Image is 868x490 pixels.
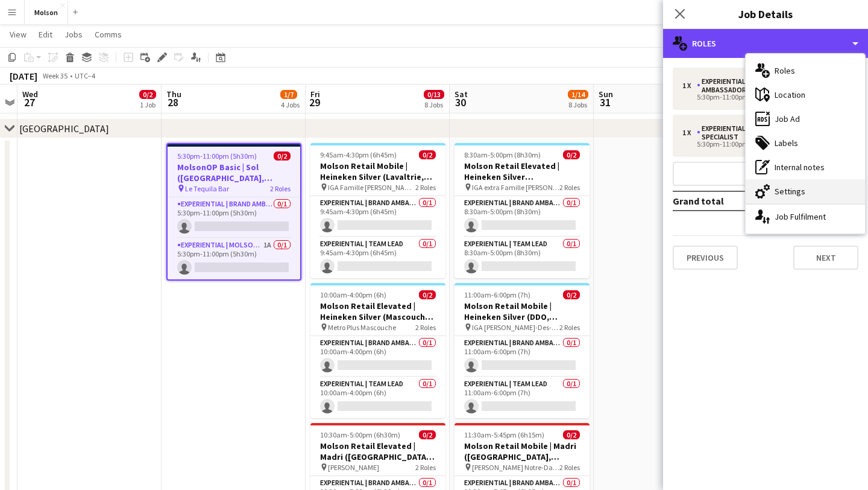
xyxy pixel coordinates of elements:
div: 5:30pm-11:00pm (5h30m) [682,141,836,147]
span: 9:45am-4:30pm (6h45m) [320,150,397,159]
div: Job Fulfilment [746,205,865,229]
span: 0/2 [563,430,580,439]
h3: Job Details [663,6,868,22]
span: 0/2 [139,90,156,99]
div: Job Ad [746,107,865,131]
app-card-role: Experiential | Brand Ambassador0/111:00am-6:00pm (7h) [454,336,590,377]
button: Add role [673,162,858,186]
div: Experiential | Molson Brand Specialist [697,124,813,141]
span: 0/2 [274,151,291,161]
span: 2 Roles [559,323,580,332]
span: 1/14 [568,90,588,99]
div: Roles [746,59,865,83]
h3: Molson Retail Mobile | Madri ([GEOGRAPHIC_DATA], [GEOGRAPHIC_DATA]) [454,441,590,462]
span: 0/2 [563,290,580,299]
h3: MolsonOP Basic | Sol ([GEOGRAPHIC_DATA], [GEOGRAPHIC_DATA]) [168,162,300,183]
app-card-role: Experiential | Team Lead0/19:45am-4:30pm (6h45m) [310,237,445,278]
a: Jobs [60,27,87,42]
div: 5:30pm-11:00pm (5h30m) [682,94,836,100]
div: 1 Job [140,100,156,109]
app-card-role: Experiential | Brand Ambassador0/110:00am-4:00pm (6h) [310,336,445,377]
div: Roles [663,29,868,58]
span: Comms [95,29,122,40]
span: 29 [309,95,320,109]
span: 28 [165,95,181,109]
h3: Molson Retail Mobile | Heineken Silver (DDO, [GEOGRAPHIC_DATA]) [454,301,590,322]
app-card-role: Experiential | Team Lead0/111:00am-6:00pm (7h) [454,377,590,418]
span: 0/2 [419,290,436,299]
span: Fri [310,89,320,100]
app-job-card: 9:45am-4:30pm (6h45m)0/2Molson Retail Mobile | Heineken Silver (Lavaltrie, [GEOGRAPHIC_DATA]) IGA... [310,143,445,278]
div: Internal notes [746,155,865,179]
span: 2 Roles [559,463,580,472]
div: [DATE] [10,70,37,82]
span: 0/2 [419,150,436,159]
div: Location [746,83,865,107]
span: 1/7 [280,90,297,99]
span: Wed [22,89,38,100]
span: 0/2 [419,430,436,439]
span: 0/2 [563,150,580,159]
span: Sat [454,89,468,100]
span: IGA [PERSON_NAME]-Des-Ormeaux [472,323,559,332]
span: 11:30am-5:45pm (6h15m) [464,430,544,439]
div: UTC−4 [75,71,95,80]
span: View [10,29,27,40]
app-card-role: Experiential | Team Lead0/18:30am-5:00pm (8h30m) [454,237,590,278]
span: 27 [20,95,38,109]
app-card-role: Experiential | Molson Brand Specialist1A0/15:30pm-11:00pm (5h30m) [168,238,300,279]
span: 0/13 [424,90,444,99]
div: 1 x [682,129,697,137]
h3: Molson Retail Elevated | Heineken Silver ([GEOGRAPHIC_DATA], [GEOGRAPHIC_DATA]) [454,161,590,182]
span: 10:30am-5:00pm (6h30m) [320,430,400,439]
a: View [5,27,31,42]
app-job-card: 10:00am-4:00pm (6h)0/2Molson Retail Elevated | Heineken Silver (Mascouche, [GEOGRAPHIC_DATA]) Met... [310,283,445,418]
span: 31 [597,95,613,109]
div: [GEOGRAPHIC_DATA] [19,122,109,135]
div: Experiential | Brand Ambassador [697,77,813,94]
button: Molson [25,1,68,24]
button: Next [793,246,858,270]
span: 30 [453,95,468,109]
span: [PERSON_NAME] Notre-Dame [GEOGRAPHIC_DATA] [472,463,559,472]
span: 2 Roles [415,183,436,192]
span: 5:30pm-11:00pm (5h30m) [177,151,257,161]
h3: Molson Retail Mobile | Heineken Silver (Lavaltrie, [GEOGRAPHIC_DATA]) [310,161,445,182]
span: [PERSON_NAME] [328,463,379,472]
span: IGA Famille [PERSON_NAME] Lavaltrie [328,183,415,192]
span: 2 Roles [415,463,436,472]
app-job-card: 5:30pm-11:00pm (5h30m)0/2MolsonOP Basic | Sol ([GEOGRAPHIC_DATA], [GEOGRAPHIC_DATA]) Le Tequila B... [166,143,301,281]
span: 11:00am-6:00pm (7h) [464,290,530,299]
a: Edit [34,27,57,42]
span: 2 Roles [270,184,291,193]
app-card-role: Experiential | Brand Ambassador0/19:45am-4:30pm (6h45m) [310,196,445,237]
div: 1 x [682,81,697,90]
app-job-card: 8:30am-5:00pm (8h30m)0/2Molson Retail Elevated | Heineken Silver ([GEOGRAPHIC_DATA], [GEOGRAPHIC_... [454,143,590,278]
span: Week 35 [40,71,70,80]
button: Previous [673,246,738,270]
span: Jobs [64,29,83,40]
span: 2 Roles [559,183,580,192]
div: Labels [746,131,865,155]
app-card-role: Experiential | Team Lead0/110:00am-4:00pm (6h) [310,377,445,418]
div: 8 Jobs [568,100,588,109]
h3: Molson Retail Elevated | Madri ([GEOGRAPHIC_DATA], [GEOGRAPHIC_DATA]) [310,441,445,462]
span: Le Tequila Bar [185,184,229,193]
span: 2 Roles [415,323,436,332]
span: 8:30am-5:00pm (8h30m) [464,150,541,159]
span: Edit [39,29,52,40]
span: 10:00am-4:00pm (6h) [320,290,386,299]
h3: Molson Retail Elevated | Heineken Silver (Mascouche, [GEOGRAPHIC_DATA]) [310,301,445,322]
div: 8 Jobs [424,100,444,109]
a: Comms [90,27,127,42]
div: Settings [746,179,865,203]
td: Grand total [673,191,787,211]
div: 4 Jobs [281,100,300,109]
span: Metro Plus Mascouche [328,323,396,332]
app-job-card: 11:00am-6:00pm (7h)0/2Molson Retail Mobile | Heineken Silver (DDO, [GEOGRAPHIC_DATA]) IGA [PERSON... [454,283,590,418]
app-card-role: Experiential | Brand Ambassador0/15:30pm-11:00pm (5h30m) [168,197,300,238]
